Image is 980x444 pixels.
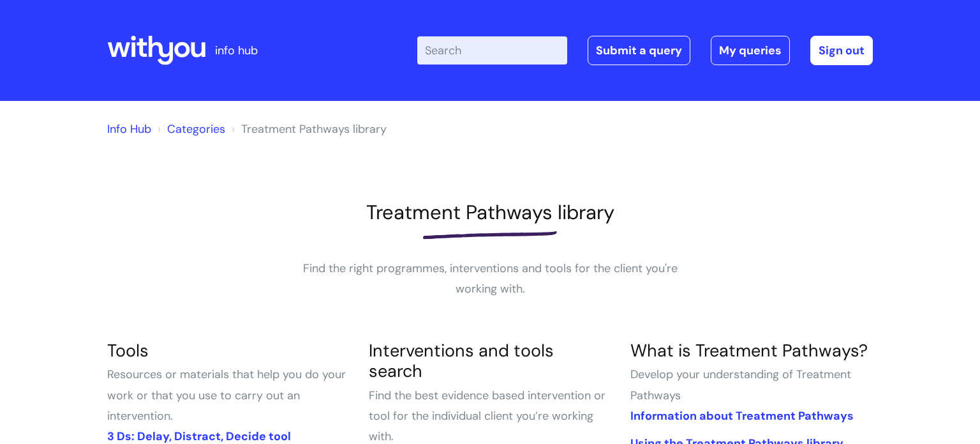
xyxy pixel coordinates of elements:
a: Sign out [810,36,873,65]
a: My queries [711,36,790,65]
span: Develop your understanding of Treatment Pathways [630,367,851,402]
li: Treatment Pathways library [228,119,387,139]
p: Find the right programmes, interventions and tools for the client you're working with. [299,258,681,300]
a: Info Hub [107,121,151,137]
div: | - [417,36,873,65]
a: Submit a query [588,36,690,65]
li: Solution home [154,119,225,139]
span: Resources or materials that help you do your work or that you use to carry out an intervention. [107,367,346,424]
a: What is Treatment Pathways? [630,339,868,362]
a: Categories [167,121,225,137]
a: 3 Ds: Delay, Distract, Decide tool [107,429,291,444]
a: Interventions and tools search [369,339,554,382]
a: Information about Treatment Pathways [630,408,854,424]
p: info hub [215,40,258,61]
h1: Treatment Pathways library [107,201,873,224]
input: Search [417,36,567,65]
a: Tools [107,339,149,362]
